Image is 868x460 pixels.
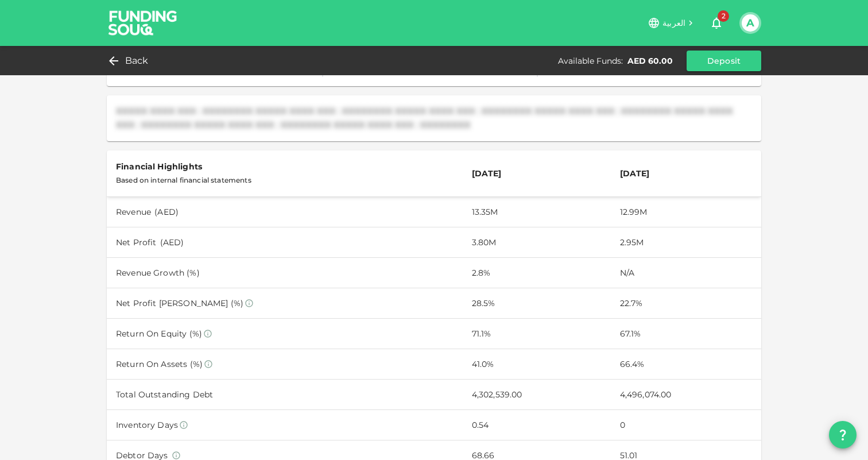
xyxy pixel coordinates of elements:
[742,14,759,32] button: A
[611,196,761,227] td: 12.99M
[116,207,151,217] span: Revenue
[611,349,761,379] td: 66.4%
[116,105,752,132] div: XXXXX XXXX XXX : XXXXXXXX XXXXX XXXX XXX : XXXXXXXX XXXXX XXXX XXX : XXXXXXXX XXXXX XXXX XXX : XX...
[463,410,611,440] td: 0.54
[463,318,611,349] td: 71.1%
[463,227,611,257] td: 3.80M
[611,410,761,440] td: 0
[125,53,149,69] span: Back
[107,380,463,410] td: Total Outstanding Debt
[611,288,761,318] td: 22.7%
[558,55,623,67] div: Available Funds :
[611,227,761,257] td: 2.95M
[718,10,729,22] span: 2
[829,421,857,449] button: question
[463,380,611,410] td: 4,302,539.00
[687,51,761,71] button: Deposit
[611,150,761,197] th: [DATE]
[463,150,611,197] th: [DATE]
[463,288,611,318] td: 28.5%
[705,11,728,34] button: 2
[463,349,611,379] td: 41.0%
[116,237,157,248] span: Net Profit
[116,160,454,173] div: Financial Highlights
[160,237,184,248] span: ( AED )
[611,257,761,288] td: N/A
[463,257,611,288] td: 2.8%
[662,18,685,28] span: العربية
[107,257,463,288] td: Revenue Growth (%)
[627,55,673,67] div: AED 60.00
[611,380,761,410] td: 4,496,074.00
[463,196,611,227] td: 13.35M
[107,288,463,318] td: Net Profit [PERSON_NAME] (%)
[611,318,761,349] td: 67.1%
[107,349,463,379] td: Return On Assets (%)
[154,207,179,217] span: ( AED )
[107,410,463,440] td: Inventory Days
[116,173,454,187] div: Based on internal financial statements
[107,318,463,349] td: Return On Equity (%)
